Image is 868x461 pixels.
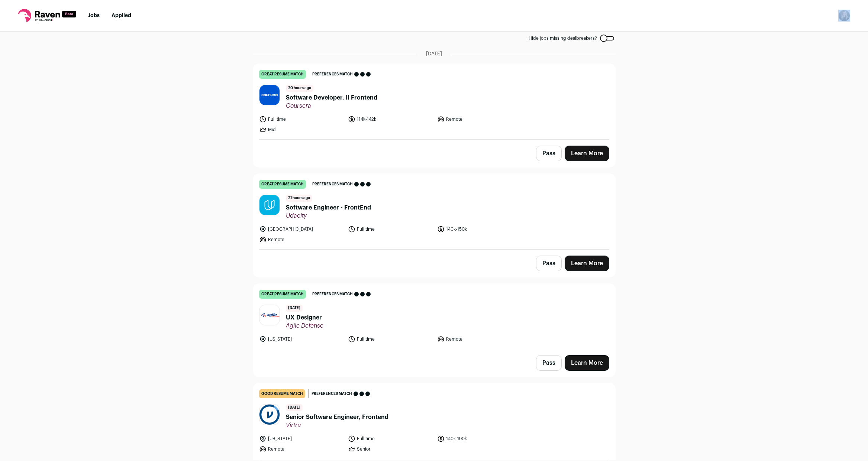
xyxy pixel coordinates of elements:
[312,71,353,78] span: Preferences match
[88,13,100,18] a: Jobs
[565,355,609,371] a: Learn More
[437,116,522,123] li: Remote
[253,64,615,139] a: great resume match Preferences match 20 hours ago Software Developer, II Frontend Coursera Full t...
[286,322,323,329] span: Agile Defense
[286,85,313,92] span: 20 hours ago
[259,180,306,189] div: great resume match
[312,290,353,298] span: Preferences match
[259,445,344,453] li: Remote
[536,355,562,371] button: Pass
[286,305,303,312] span: [DATE]
[536,146,562,161] button: Pass
[536,256,562,271] button: Pass
[348,445,433,453] li: Senior
[259,225,344,233] li: [GEOGRAPHIC_DATA]
[259,405,280,425] img: 913b86cd6f895b06c3c54479cc6935d165c54bbffc9f4a50be0f668728d93139.png
[259,116,344,123] li: Full time
[348,225,433,233] li: Full time
[259,335,344,343] li: [US_STATE]
[286,93,377,102] span: Software Developer, II Frontend
[259,389,305,398] div: good resume match
[253,174,615,249] a: great resume match Preferences match 21 hours ago Software Engineer - FrontEnd Udacity [GEOGRAPHI...
[259,435,344,442] li: [US_STATE]
[259,126,344,133] li: Mid
[838,10,850,22] button: Open dropdown
[286,212,371,220] span: Udacity
[312,181,353,188] span: Preferences match
[253,284,615,349] a: great resume match Preferences match [DATE] UX Designer Agile Defense [US_STATE] Full time Remote
[286,102,377,110] span: Coursera
[286,195,312,202] span: 21 hours ago
[253,383,615,459] a: good resume match Preferences match [DATE] Senior Software Engineer, Frontend Virtru [US_STATE] F...
[259,70,306,79] div: great resume match
[437,435,522,442] li: 140k-190k
[286,313,323,322] span: UX Designer
[348,435,433,442] li: Full time
[426,50,442,58] span: [DATE]
[565,146,609,161] a: Learn More
[529,35,597,41] span: Hide jobs missing dealbreakers?
[286,404,303,411] span: [DATE]
[286,413,388,422] span: Senior Software Engineer, Frontend
[348,116,433,123] li: 114k-142k
[838,10,850,22] img: 14055946-medium_jpg
[112,13,131,18] a: Applied
[437,225,522,233] li: 140k-150k
[259,85,280,105] img: 94259988cade90c2c3932d71ddbfc201da90c857b28685c3f9243882431fce72.jpg
[286,203,371,212] span: Software Engineer - FrontEnd
[565,256,609,271] a: Learn More
[312,390,352,397] span: Preferences match
[286,422,388,429] span: Virtru
[259,290,306,299] div: great resume match
[259,236,344,243] li: Remote
[437,335,522,343] li: Remote
[259,195,280,215] img: 931fcb7289b25904bde24a818efd3954c5e99cece5c894c1f5a070447b6fc0ca.jpg
[348,335,433,343] li: Full time
[259,313,280,317] img: 1a323abec4330b21293fe30d01ad9bd26e7e0ddbcafff7af65c0ab3c4194ff75.png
